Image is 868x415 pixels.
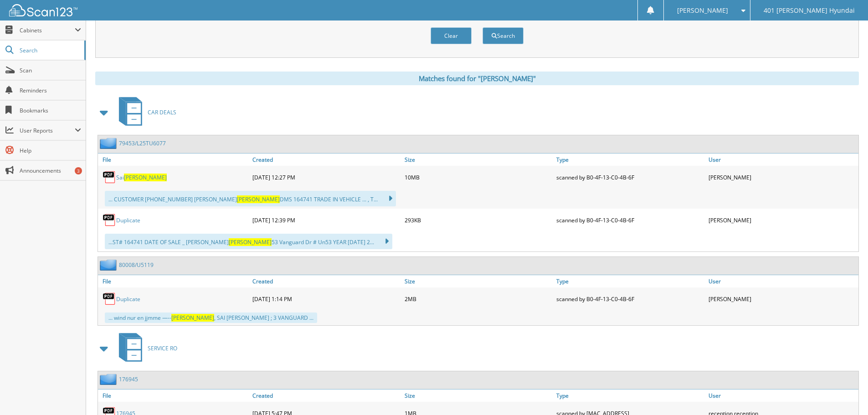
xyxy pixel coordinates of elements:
button: Clear [431,27,472,44]
div: ... CUSTOMER [PHONE_NUMBER] [PERSON_NAME] DMS 164741 TRADE IN VEHICLE ... , T... [105,191,396,206]
div: [DATE] 12:27 PM [250,168,402,186]
span: CAR DEALS [148,108,176,116]
span: Help [20,147,81,154]
a: Type [554,275,706,287]
div: scanned by B0-4F-13-C0-4B-6F [554,211,706,229]
a: File [98,275,250,287]
a: User [706,154,858,166]
a: CAR DEALS [113,94,176,130]
img: folder2.png [100,259,119,271]
span: Bookmarks [20,107,81,114]
a: Duplicate [116,295,140,303]
div: 293KB [402,211,555,229]
span: Scan [20,67,81,74]
img: PDF.png [103,292,116,306]
div: ...ST# 164741 DATE OF SALE _ [PERSON_NAME] 53 Vanguard Dr # Un53 YEAR [DATE] 2... [105,234,392,249]
span: [PERSON_NAME] [171,314,214,322]
div: scanned by B0-4F-13-C0-4B-6F [554,168,706,186]
div: 2MB [402,290,555,308]
div: scanned by B0-4F-13-C0-4B-6F [554,290,706,308]
img: folder2.png [100,374,119,385]
div: [DATE] 1:14 PM [250,290,402,308]
a: 79453/L25TU6077 [119,139,166,147]
img: PDF.png [103,213,116,227]
div: ... wind nur en jjmme —-- , SAI [PERSON_NAME] ; 3 VANGUARD ... [105,313,317,323]
a: SERVICE RO [113,330,177,366]
span: SERVICE RO [148,344,177,352]
span: [PERSON_NAME] [677,8,728,13]
a: User [706,389,858,402]
span: 401 [PERSON_NAME] Hyundai [764,8,855,13]
a: File [98,389,250,402]
div: [PERSON_NAME] [706,290,858,308]
a: File [98,154,250,166]
div: [PERSON_NAME] [706,211,858,229]
div: [DATE] 12:39 PM [250,211,402,229]
button: Search [483,27,524,44]
img: folder2.png [100,138,119,149]
a: Size [402,389,555,402]
div: 10MB [402,168,555,186]
a: Sai[PERSON_NAME] [116,174,167,181]
a: 80008/U5119 [119,261,154,269]
img: PDF.png [103,170,116,184]
a: Created [250,389,402,402]
a: User [706,275,858,287]
a: 176945 [119,375,138,383]
div: [PERSON_NAME] [706,168,858,186]
img: scan123-logo-white.svg [9,4,77,16]
div: Matches found for "[PERSON_NAME]" [95,72,859,85]
span: Cabinets [20,26,75,34]
span: [PERSON_NAME] [237,195,280,203]
span: [PERSON_NAME] [229,238,272,246]
span: Announcements [20,167,81,174]
a: Created [250,275,402,287]
a: Size [402,275,555,287]
div: 3 [75,167,82,174]
span: Reminders [20,87,81,94]
a: Type [554,389,706,402]
span: User Reports [20,127,75,134]
a: Duplicate [116,216,140,224]
a: Size [402,154,555,166]
span: [PERSON_NAME] [124,174,167,181]
a: Type [554,154,706,166]
a: Created [250,154,402,166]
span: Search [20,46,80,54]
